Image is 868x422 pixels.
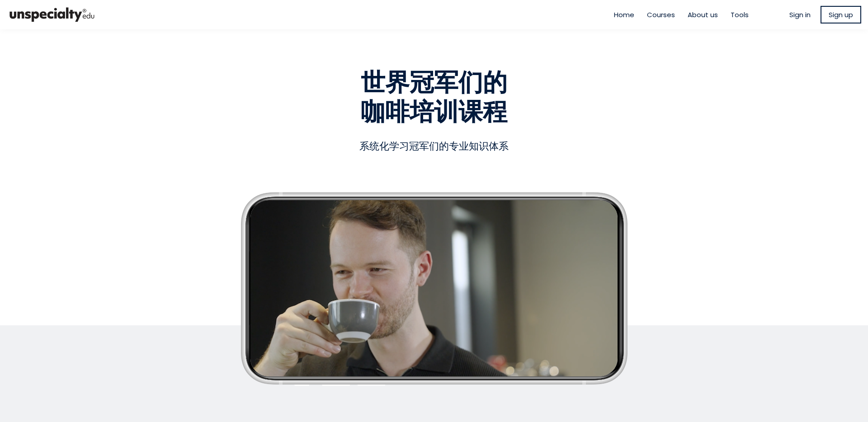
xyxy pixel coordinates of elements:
[789,9,811,20] a: Sign in
[647,9,675,20] a: Courses
[821,6,861,23] a: Sign up
[688,9,718,20] a: About us
[731,9,749,20] a: Tools
[614,9,634,20] a: Home
[829,9,853,20] span: Sign up
[176,138,692,155] div: 系统化学习冠军们的专业知识体系
[176,68,692,127] h1: 世界冠军们的 咖啡培训课程
[7,4,97,26] img: bc390a18feecddb333977e298b3a00a1.png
